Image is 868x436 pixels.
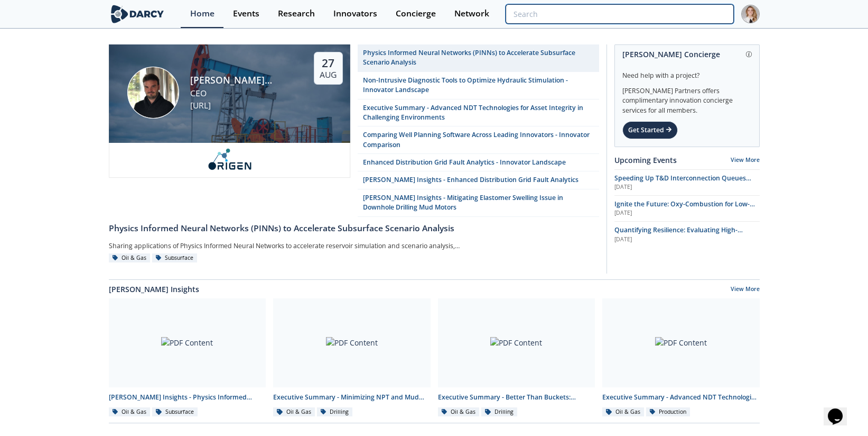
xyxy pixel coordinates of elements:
a: [PERSON_NAME] Insights - Enhanced Distribution Grid Fault Analytics [358,171,599,189]
div: Physics Informed Neural Networks (PINNs) to Accelerate Subsurface Scenario Analysis [363,48,593,68]
div: [PERSON_NAME] Insights - Physics Informed Neural Networks to Accelerate Subsurface Scenario Analysis [109,393,266,402]
div: [PERSON_NAME] Concierge [622,45,752,63]
a: Non-Intrusive Diagnostic Tools to Optimize Hydraulic Stimulation - Innovator Landscape [358,72,599,99]
a: View More [731,156,760,163]
span: Ignite the Future: Oxy-Combustion for Low-Carbon Power [614,199,755,218]
input: Advanced Search [506,4,733,24]
div: Concierge [396,10,436,18]
div: Oil & Gas [109,407,151,417]
div: 27 [320,56,337,70]
div: [DATE] [614,183,760,192]
a: Ruben Rodriguez Torrado [PERSON_NAME] [PERSON_NAME] CEO [URL] 27 Aug [109,44,350,217]
div: Network [454,10,489,18]
div: [PERSON_NAME] [PERSON_NAME] [190,73,295,87]
img: information.svg [746,51,752,57]
div: Events [233,10,259,18]
div: Home [190,10,214,18]
img: Profile [741,5,760,23]
div: Oil & Gas [109,253,151,263]
img: origen.ai.png [203,148,256,170]
div: Drilling [481,407,517,417]
div: Production [646,407,690,417]
div: Executive Summary - Advanced NDT Technologies for Asset Integrity in Challenging Environments [602,393,760,402]
a: Quantifying Resilience: Evaluating High-Impact, Low-Frequency (HILF) Events [DATE] [614,225,760,243]
div: Sharing applications of Physics Informed Neural Networks to accelerate reservoir simulation and s... [109,239,464,253]
div: Oil & Gas [602,407,644,417]
span: Speeding Up T&D Interconnection Queues with Enhanced Software Solutions [614,174,751,192]
div: Research [278,10,315,18]
a: PDF Content [PERSON_NAME] Insights - Physics Informed Neural Networks to Accelerate Subsurface Sc... [105,298,270,417]
div: [DATE] [614,209,760,217]
a: Executive Summary - Advanced NDT Technologies for Asset Integrity in Challenging Environments [358,99,599,127]
div: CEO [190,87,295,100]
a: [PERSON_NAME] Insights - Mitigating Elastomer Swelling Issue in Downhole Drilling Mud Motors [358,189,599,217]
span: Quantifying Resilience: Evaluating High-Impact, Low-Frequency (HILF) Events [614,225,743,244]
div: Get Started [622,121,678,139]
a: Comparing Well Planning Software Across Leading Innovators - Innovator Comparison [358,126,599,154]
div: [PERSON_NAME] Partners offers complimentary innovation concierge services for all members. [622,80,752,115]
div: Subsurface [152,407,198,417]
a: Ignite the Future: Oxy-Combustion for Low-Carbon Power [DATE] [614,199,760,217]
a: Speeding Up T&D Interconnection Queues with Enhanced Software Solutions [DATE] [614,174,760,192]
div: Physics Informed Neural Networks (PINNs) to Accelerate Subsurface Scenario Analysis [109,222,599,235]
div: Drilling [317,407,353,417]
div: Executive Summary - Better Than Buckets: Advancing Hole Cleaning with Automated Cuttings Monitoring [438,393,595,402]
img: logo-wide.svg [109,5,166,23]
a: Upcoming Events [614,155,677,166]
a: PDF Content Executive Summary - Advanced NDT Technologies for Asset Integrity in Challenging Envi... [599,298,763,417]
div: Oil & Gas [273,407,315,417]
div: Need help with a project? [622,63,752,80]
div: [DATE] [614,235,760,244]
a: Enhanced Distribution Grid Fault Analytics - Innovator Landscape [358,154,599,171]
a: Physics Informed Neural Networks (PINNs) to Accelerate Subsurface Scenario Analysis [109,217,599,235]
a: View More [731,285,760,295]
div: Executive Summary - Minimizing NPT and Mud Costs with Automated Fluids Intelligence [273,393,431,402]
div: Aug [320,70,337,80]
iframe: chat widget [824,394,857,425]
img: Ruben Rodriguez Torrado [127,67,179,119]
a: PDF Content Executive Summary - Better Than Buckets: Advancing Hole Cleaning with Automated Cutti... [434,298,599,417]
div: Subsurface [152,253,198,263]
a: PDF Content Executive Summary - Minimizing NPT and Mud Costs with Automated Fluids Intelligence O... [269,298,434,417]
a: [PERSON_NAME] Insights [109,284,199,295]
div: [URL] [190,99,295,112]
a: Physics Informed Neural Networks (PINNs) to Accelerate Subsurface Scenario Analysis [358,44,599,72]
div: Innovators [333,10,377,18]
div: Oil & Gas [438,407,480,417]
